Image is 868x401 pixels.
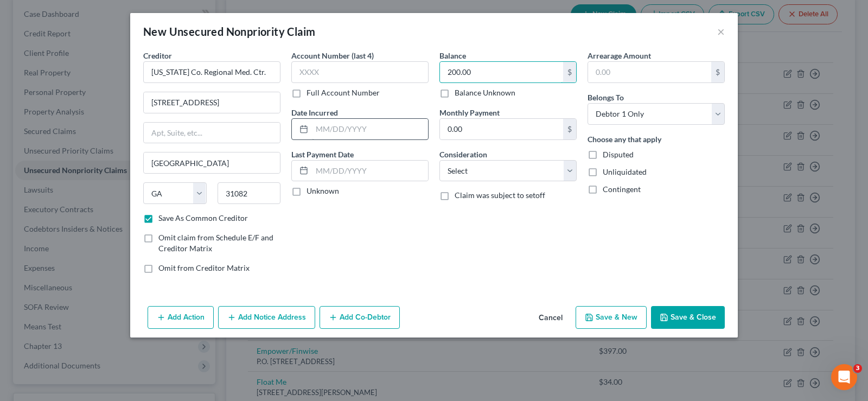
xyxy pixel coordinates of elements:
[603,150,634,159] span: Disputed
[144,92,280,113] input: Enter address...
[530,307,571,329] button: Cancel
[307,87,380,98] label: Full Account Number
[218,306,315,329] button: Add Notice Address
[831,364,857,390] iframe: Intercom live chat
[148,306,214,329] button: Add Action
[143,51,172,60] span: Creditor
[588,50,651,61] label: Arrearage Amount
[144,152,280,173] input: Enter city...
[143,61,280,83] input: Search creditor by name...
[576,306,647,329] button: Save & New
[143,24,315,39] div: New Unsecured Nonpriority Claim
[588,93,624,102] span: Belongs To
[439,50,466,61] label: Balance
[439,149,487,160] label: Consideration
[603,184,641,194] span: Contingent
[440,119,563,139] input: 0.00
[588,62,711,82] input: 0.00
[158,233,273,253] span: Omit claim from Schedule E/F and Creditor Matrix
[455,87,515,98] label: Balance Unknown
[158,213,248,224] label: Save As Common Creditor
[717,25,725,38] button: ×
[439,107,500,118] label: Monthly Payment
[563,62,576,82] div: $
[455,190,545,200] span: Claim was subject to setoff
[588,133,661,145] label: Choose any that apply
[158,263,250,272] span: Omit from Creditor Matrix
[307,186,339,196] label: Unknown
[291,149,354,160] label: Last Payment Date
[711,62,724,82] div: $
[603,167,647,176] span: Unliquidated
[440,62,563,82] input: 0.00
[320,306,400,329] button: Add Co-Debtor
[291,107,338,118] label: Date Incurred
[563,119,576,139] div: $
[218,182,281,204] input: Enter zip...
[312,161,428,181] input: MM/DD/YYYY
[291,50,374,61] label: Account Number (last 4)
[144,123,280,143] input: Apt, Suite, etc...
[312,119,428,139] input: MM/DD/YYYY
[291,61,429,83] input: XXXX
[853,364,862,373] span: 3
[651,306,725,329] button: Save & Close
